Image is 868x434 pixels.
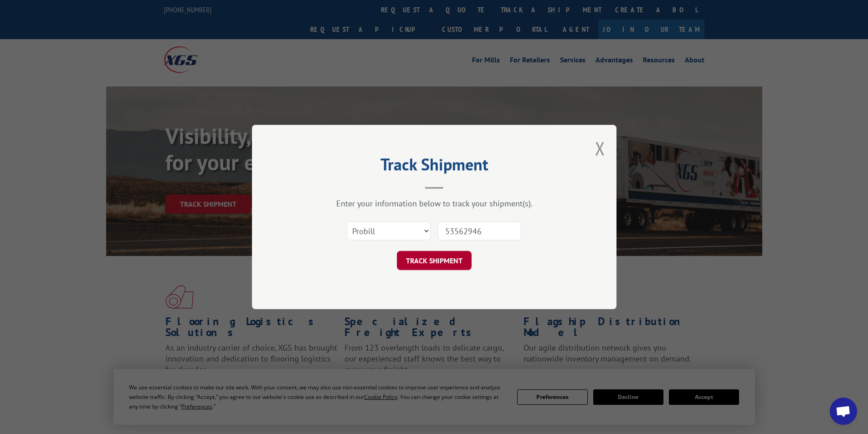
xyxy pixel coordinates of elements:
button: Close modal [595,136,605,160]
input: Number(s) [437,221,521,240]
h2: Track Shipment [298,158,571,175]
button: TRACK SHIPMENT [397,251,472,270]
div: Open chat [830,398,857,425]
div: Enter your information below to track your shipment(s). [298,198,571,209]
